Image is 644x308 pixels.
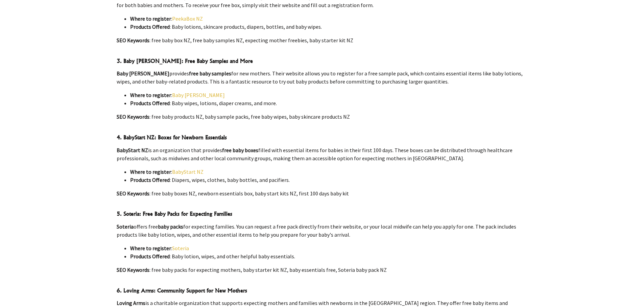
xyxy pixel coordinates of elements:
[130,176,528,184] li: : Diapers, wipes, clothes, baby bottles, and pacifiers.
[117,222,528,239] p: offers free for expecting families. You can request a free pack directly from their website, or y...
[117,147,148,153] strong: BabyStart NZ
[117,70,169,77] strong: Baby [PERSON_NAME]
[117,223,134,230] strong: Soteria
[117,36,528,44] p: : free baby box NZ, free baby samples NZ, expecting mother freebies, baby starter kit NZ
[117,189,528,197] p: : free baby boxes NZ, newborn essentials box, baby start kits NZ, first 100 days baby kit
[130,252,528,260] li: : Baby lotion, wipes, and other helpful baby essentials.
[130,245,171,252] strong: Where to register
[130,253,170,260] strong: Products Offered
[130,23,170,30] strong: Products Offered
[117,113,149,120] strong: SEO Keywords
[130,92,171,98] strong: Where to register
[222,147,258,153] strong: free baby boxes
[130,23,528,31] li: : Baby lotions, skincare products, diapers, bottles, and baby wipes.
[117,69,528,86] p: provides for new mothers. Their website allows you to register for a free sample pack, which cont...
[117,287,247,294] strong: 6. Loving Arms: Community Support for New Mothers
[117,146,528,162] p: is an organization that provides filled with essential items for babies in their first 100 days. ...
[172,168,204,175] a: BabyStart NZ
[130,244,528,252] li: :
[130,168,528,176] li: :
[130,168,171,175] strong: Where to register
[130,91,528,99] li: :
[158,223,183,230] strong: baby packs
[117,57,253,64] strong: 3. Baby [PERSON_NAME]: Free Baby Samples and More
[130,15,528,23] li: :
[172,92,225,98] a: Baby [PERSON_NAME]
[117,113,528,121] p: : free baby products NZ, baby sample packs, free baby wipes, baby skincare products NZ
[117,266,149,273] strong: SEO Keywords
[130,100,170,106] strong: Products Offered
[130,176,170,183] strong: Products Offered
[117,37,149,44] strong: SEO Keywords
[172,245,189,252] a: Soteria
[117,300,145,306] strong: Loving Arms
[130,15,171,22] strong: Where to register
[117,266,528,274] p: : free baby packs for expecting mothers, baby starter kit NZ, baby essentials free, Soteria baby ...
[172,15,203,22] a: PeekaBox NZ
[117,210,232,217] strong: 5. Soteria: Free Baby Packs for Expecting Families
[117,190,149,197] strong: SEO Keywords
[189,70,231,77] strong: free baby samples
[117,134,227,141] strong: 4. BabyStart NZ: Boxes for Newborn Essentials
[130,99,528,107] li: : Baby wipes, lotions, diaper creams, and more.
